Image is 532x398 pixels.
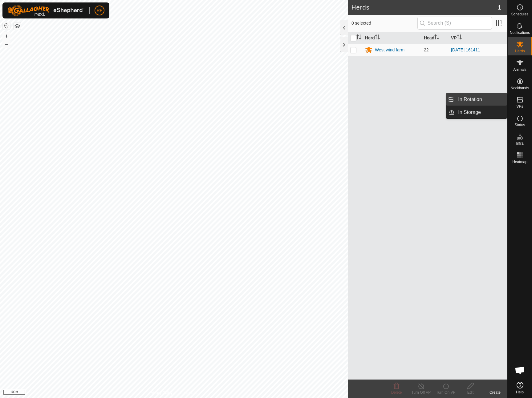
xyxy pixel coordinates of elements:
p-sorticon: Activate to sort [457,35,462,40]
div: Turn Off VP [409,390,433,395]
div: Open chat [511,361,529,380]
li: In Rotation [446,93,507,106]
button: – [3,40,10,48]
a: Contact Us [180,390,198,396]
span: 0 selected [351,20,417,26]
input: Search (S) [417,17,492,30]
div: Turn On VP [433,390,458,395]
span: Infra [516,142,523,145]
span: Status [514,123,525,127]
span: Delete [391,390,402,395]
th: Herd [363,32,421,44]
button: Reset Map [3,22,10,30]
a: In Rotation [454,93,507,106]
span: 22 [424,47,429,52]
th: VP [449,32,507,44]
button: + [3,32,10,40]
p-sorticon: Activate to sort [375,35,380,40]
a: Privacy Policy [149,390,173,396]
img: Gallagher Logo [7,5,84,16]
button: Map Layers [14,22,21,30]
div: Edit [458,390,483,395]
a: In Storage [454,106,507,119]
a: [DATE] 161411 [451,47,480,52]
th: Head [421,32,449,44]
span: 1 [498,3,501,12]
span: Herds [515,49,525,53]
div: West wind farm [375,47,404,53]
span: VPs [516,105,523,108]
a: Help [508,379,532,396]
span: In Storage [458,109,481,116]
span: In Rotation [458,96,482,103]
span: Notifications [510,31,530,34]
p-sorticon: Activate to sort [356,35,361,40]
span: Animals [513,68,526,71]
li: In Storage [446,106,507,119]
span: Help [516,390,524,394]
span: Neckbands [510,86,529,90]
h2: Herds [351,4,498,11]
p-sorticon: Activate to sort [434,35,439,40]
span: RF [97,7,103,14]
div: Create [483,390,507,395]
span: Heatmap [512,160,527,164]
span: Schedules [511,12,528,16]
